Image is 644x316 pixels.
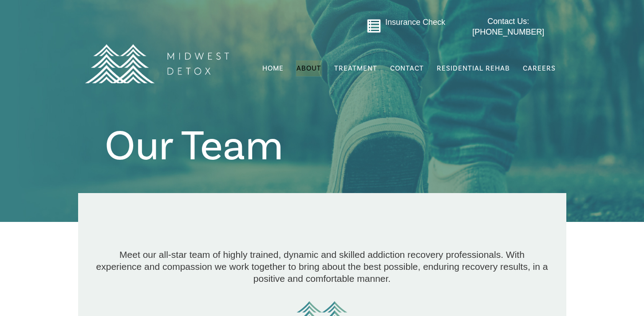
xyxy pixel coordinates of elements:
[333,60,378,77] a: Treatment
[389,60,425,77] a: Contact
[262,64,284,73] span: Home
[523,64,556,73] span: Careers
[472,17,544,36] span: Contact Us: [PHONE_NUMBER]
[455,16,562,37] a: Contact Us: [PHONE_NUMBER]
[437,64,510,73] span: Residential Rehab
[522,60,557,77] a: Careers
[105,119,283,174] span: Our Team
[261,60,284,77] a: Home
[96,249,548,284] span: Meet our all-star team of highly trained, dynamic and skilled addiction recovery professionals. W...
[390,65,424,72] span: Contact
[385,18,445,27] a: Insurance Check
[334,65,377,72] span: Treatment
[367,19,381,36] a: Go to midwestdetox.com/message-form-page/
[296,65,321,72] span: About
[79,25,234,103] img: MD Logo Horitzontal white-01 (1) (1)
[296,60,322,77] a: About
[436,60,511,77] a: Residential Rehab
